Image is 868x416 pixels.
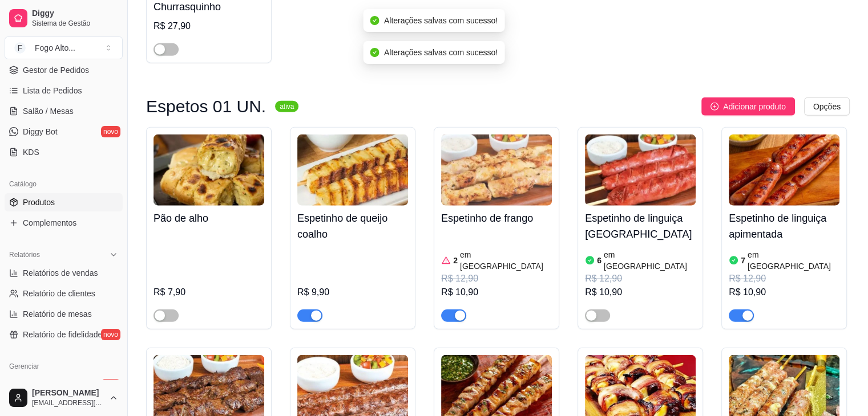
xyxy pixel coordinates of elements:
span: Diggy Bot [23,126,58,137]
div: Fogo Alto ... [35,42,75,54]
span: Entregadores [23,379,71,390]
article: em [GEOGRAPHIC_DATA] [748,249,839,272]
span: Lista de Pedidos [23,85,82,96]
img: product-image [729,134,839,206]
span: [PERSON_NAME] [32,388,104,398]
div: R$ 10,90 [729,286,839,299]
div: R$ 12,90 [441,272,552,286]
span: Relatório de fidelidade [23,329,102,340]
a: DiggySistema de Gestão [5,5,123,32]
span: Gestor de Pedidos [23,64,89,76]
article: 2 [453,255,458,266]
a: Produtos [5,193,123,211]
img: product-image [297,134,408,206]
span: Sistema de Gestão [32,19,118,28]
span: check-circle [370,48,380,57]
button: Select a team [5,36,123,59]
a: Entregadoresnovo [5,376,123,394]
span: Relatórios [9,250,40,259]
span: Produtos [23,197,55,208]
h4: Pão de alho [154,210,264,226]
div: R$ 12,90 [729,272,839,286]
div: Catálogo [5,175,123,193]
span: plus-circle [710,103,718,111]
a: Relatório de fidelidadenovo [5,325,123,344]
div: Gerenciar [5,357,123,376]
span: Complementos [23,217,76,229]
article: 6 [597,255,601,266]
a: Complementos [5,214,123,232]
sup: ativa [275,101,298,112]
a: Relatório de clientes [5,284,123,303]
span: KDS [23,146,39,158]
a: KDS [5,143,123,161]
a: Lista de Pedidos [5,81,123,100]
div: R$ 10,90 [441,286,552,299]
a: Relatórios de vendas [5,264,123,282]
article: em [GEOGRAPHIC_DATA] [604,249,696,272]
span: F [14,42,26,54]
article: 7 [741,255,745,266]
a: Gestor de Pedidos [5,61,123,79]
img: product-image [154,134,264,206]
button: Adicionar produto [701,97,795,116]
article: em [GEOGRAPHIC_DATA] [460,249,552,272]
button: Opções [804,97,850,116]
span: Adicionar produto [723,100,786,113]
span: [EMAIL_ADDRESS][DOMAIN_NAME] [32,398,104,407]
span: Relatório de clientes [23,288,95,299]
img: product-image [441,134,552,206]
div: R$ 9,90 [297,286,408,299]
img: product-image [585,134,696,206]
span: Salão / Mesas [23,105,74,117]
h4: Espetinho de queijo coalho [297,210,408,242]
div: R$ 27,90 [154,19,264,33]
a: Salão / Mesas [5,102,123,120]
span: Opções [813,100,841,113]
h4: Espetinho de frango [441,210,552,226]
h3: Espetos 01 UN. [146,100,266,113]
span: Relatórios de vendas [23,267,98,279]
span: Alterações salvas com sucesso! [384,48,498,57]
a: Relatório de mesas [5,305,123,323]
a: Diggy Botnovo [5,123,123,141]
span: Diggy [32,9,118,19]
button: [PERSON_NAME][EMAIL_ADDRESS][DOMAIN_NAME] [5,384,123,411]
span: check-circle [370,16,380,25]
div: R$ 7,90 [154,286,264,299]
div: R$ 12,90 [585,272,696,286]
span: Alterações salvas com sucesso! [384,16,498,25]
span: Relatório de mesas [23,308,92,320]
div: R$ 10,90 [585,286,696,299]
h4: Espetinho de linguiça [GEOGRAPHIC_DATA] [585,210,696,242]
h4: Espetinho de linguiça apimentada [729,210,839,242]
